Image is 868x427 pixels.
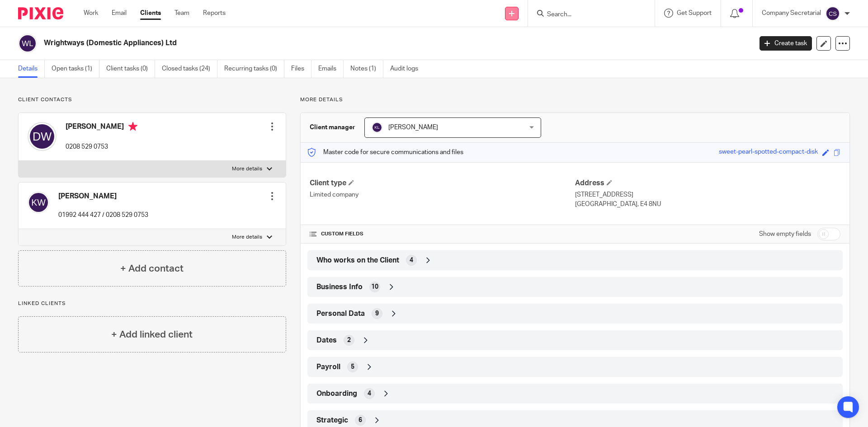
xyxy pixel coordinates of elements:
a: Files [291,60,311,78]
img: Pixie [18,7,63,19]
span: 10 [371,282,378,291]
div: sweet-pearl-spotted-compact-disk [719,147,818,158]
p: 01992 444 427 / 0208 529 0753 [58,211,148,220]
span: Business Info [316,282,363,292]
span: 6 [359,416,362,425]
span: 2 [347,336,351,345]
a: Recurring tasks (0) [224,60,284,78]
h4: + Add linked client [111,328,193,342]
span: Get Support [677,10,712,16]
h4: Address [575,178,840,188]
a: Team [175,9,189,18]
span: 4 [368,389,371,398]
a: Closed tasks (24) [162,60,217,78]
p: More details [300,96,850,103]
p: Linked clients [18,300,286,307]
a: Notes (1) [350,60,383,78]
a: Reports [203,9,226,18]
span: Personal Data [316,309,365,319]
span: 5 [351,362,354,371]
h3: Client manager [310,123,355,132]
i: Primary [128,122,137,131]
img: svg%3E [28,122,57,151]
img: svg%3E [28,192,49,213]
span: Onboarding [316,389,357,399]
a: Client tasks (0) [106,60,155,78]
a: Emails [318,60,344,78]
a: Work [84,9,98,18]
p: Company Secretarial [762,9,821,18]
a: Email [112,9,127,18]
p: Client contacts [18,96,286,103]
span: Strategic [316,416,348,425]
span: [PERSON_NAME] [388,124,438,131]
span: Who works on the Client [316,256,399,265]
h2: Wrightways (Domestic Appliances) Ltd [44,38,605,48]
p: Master code for secure communications and files [307,148,463,157]
a: Details [18,60,45,78]
a: Audit logs [390,60,425,78]
h4: CUSTOM FIELDS [310,230,575,238]
img: svg%3E [826,6,840,21]
span: Dates [316,336,337,345]
a: Clients [140,9,161,18]
span: 9 [375,309,379,318]
a: Create task [759,36,812,51]
p: Limited company [310,190,575,199]
label: Show empty fields [759,230,811,239]
input: Search [546,11,627,19]
img: svg%3E [18,34,37,53]
span: Payroll [316,362,340,372]
h4: + Add contact [120,262,184,276]
p: [STREET_ADDRESS] [575,190,840,199]
p: More details [232,234,262,241]
h4: Client type [310,178,575,188]
p: More details [232,165,262,173]
img: svg%3E [372,122,382,133]
p: [GEOGRAPHIC_DATA], E4 8NU [575,200,840,209]
span: 4 [410,256,413,265]
p: 0208 529 0753 [66,142,137,151]
a: Open tasks (1) [52,60,99,78]
h4: [PERSON_NAME] [58,192,148,201]
h4: [PERSON_NAME] [66,122,137,133]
